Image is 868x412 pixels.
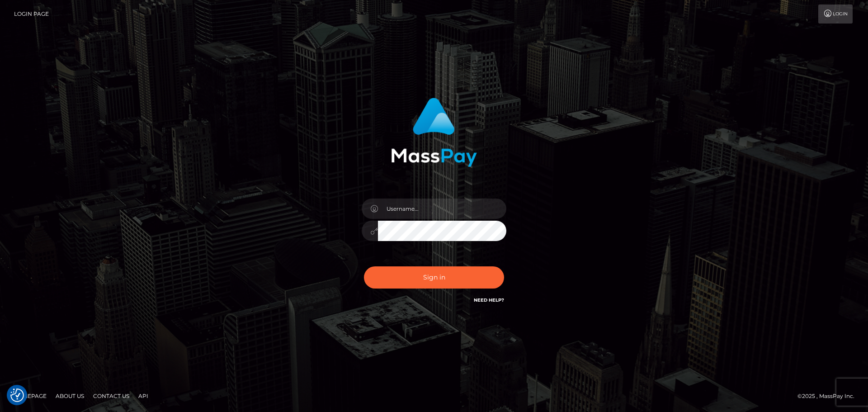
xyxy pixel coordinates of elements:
[818,5,853,24] a: Login
[10,389,50,403] a: Homepage
[474,297,504,303] a: Need Help?
[797,391,861,401] div: © 2025 , MassPay Inc.
[10,388,24,402] button: Consent Preferences
[52,389,88,403] a: About Us
[10,388,24,402] img: Revisit consent button
[378,199,506,219] input: Username...
[391,98,477,167] img: MassPay Login
[135,389,152,403] a: API
[14,5,49,24] a: Login Page
[364,266,504,289] button: Sign in
[90,389,133,403] a: Contact Us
